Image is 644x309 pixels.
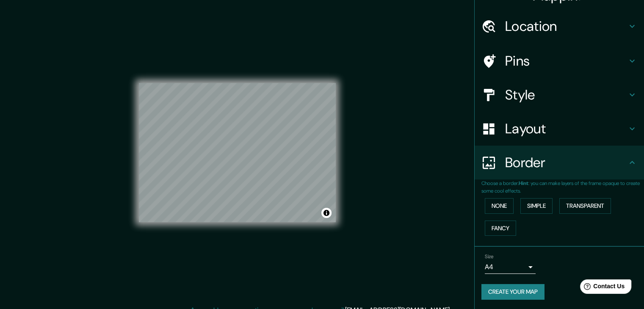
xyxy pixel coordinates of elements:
[475,112,644,146] div: Layout
[559,198,611,214] button: Transparent
[520,198,553,214] button: Simple
[321,208,332,218] button: Toggle attribution
[505,154,627,171] h4: Border
[505,120,627,137] h4: Layout
[505,52,627,69] h4: Pins
[569,276,635,300] iframe: Help widget launcher
[485,221,516,236] button: Fancy
[505,18,627,35] h4: Location
[139,83,336,222] canvas: Map
[485,253,494,260] label: Size
[519,180,528,187] b: Hint
[475,146,644,179] div: Border
[481,284,544,300] button: Create your map
[481,179,644,195] p: Choose a border. : you can make layers of the frame opaque to create some cool effects.
[475,44,644,78] div: Pins
[485,198,514,214] button: None
[475,78,644,112] div: Style
[485,260,536,274] div: A4
[475,9,644,43] div: Location
[505,86,627,103] h4: Style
